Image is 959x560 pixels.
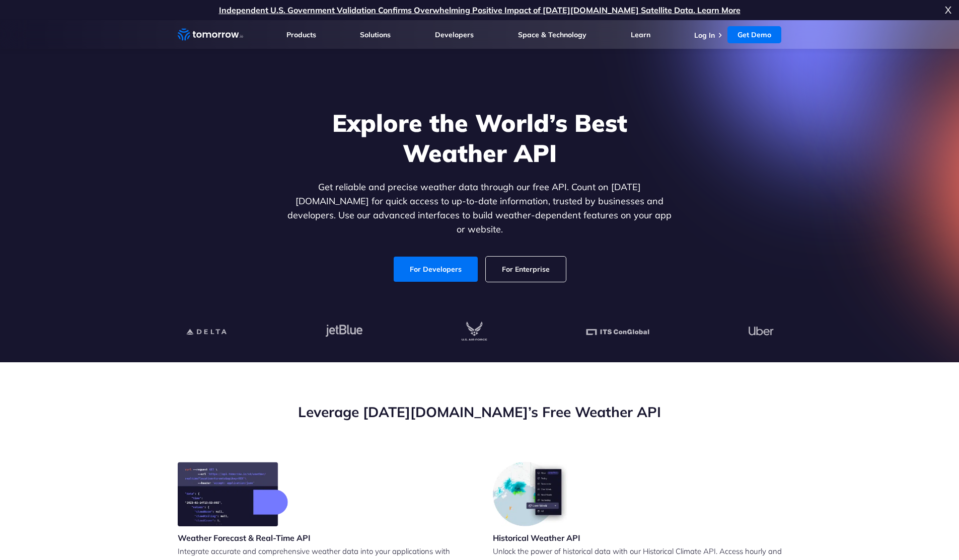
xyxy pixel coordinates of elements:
a: Solutions [360,30,391,39]
a: Independent U.S. Government Validation Confirms Overwhelming Positive Impact of [DATE][DOMAIN_NAM... [219,5,741,15]
a: For Enterprise [486,257,566,282]
h3: Weather Forecast & Real-Time API [178,532,311,543]
a: Log In [694,31,715,40]
h2: Leverage [DATE][DOMAIN_NAME]’s Free Weather API [178,403,782,422]
a: Space & Technology [518,30,586,39]
a: Get Demo [727,26,781,43]
a: Learn [631,30,650,39]
a: Developers [435,30,474,39]
a: Home link [178,27,243,42]
a: Products [286,30,316,39]
h1: Explore the World’s Best Weather API [285,108,674,168]
h3: Historical Weather API [493,532,580,543]
p: Get reliable and precise weather data through our free API. Count on [DATE][DOMAIN_NAME] for quic... [285,180,674,236]
a: For Developers [394,257,478,282]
